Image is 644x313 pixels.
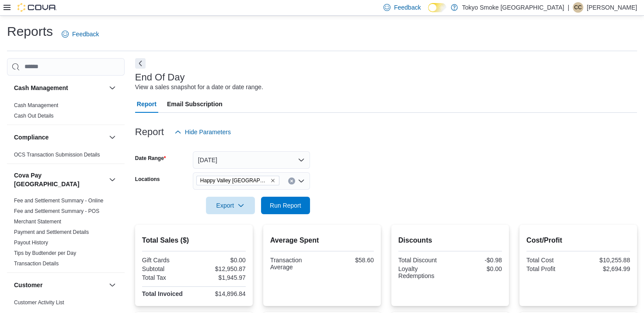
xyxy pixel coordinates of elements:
span: Payout History [14,239,48,246]
div: Gift Cards [142,257,192,264]
div: Compliance [7,150,125,163]
a: Payment and Settlement Details [14,229,89,235]
div: Loyalty Redemptions [398,265,449,279]
button: [DATE] [193,151,310,169]
button: Hide Parameters [171,123,234,141]
button: Export [206,197,255,214]
span: Merchant Statement [14,218,61,225]
div: $10,255.88 [580,257,630,264]
label: Date Range [135,155,166,162]
div: Total Profit [526,265,577,272]
div: $14,896.84 [195,290,246,297]
div: Subtotal [142,265,192,272]
div: Cody Cabot-Letto [573,2,583,13]
div: $0.00 [452,265,502,272]
span: Feedback [72,30,99,38]
div: Cash Management [7,100,125,125]
a: OCS Transaction Submission Details [14,152,100,158]
button: Customer [14,281,105,289]
p: [PERSON_NAME] [587,2,637,13]
h3: Report [135,127,164,137]
h2: Average Spent [270,235,374,246]
h3: Customer [14,281,42,289]
a: Transaction Details [14,261,59,267]
label: Locations [135,176,160,183]
strong: Total Invoiced [142,290,183,297]
span: Export [211,197,250,214]
div: Total Discount [398,257,449,264]
span: Hide Parameters [185,128,231,136]
span: Cash Out Details [14,112,54,119]
button: Cash Management [14,83,105,92]
button: Cova Pay [GEOGRAPHIC_DATA] [107,174,118,185]
h2: Discounts [398,235,502,246]
span: Email Subscription [167,95,223,113]
h1: Reports [7,23,53,40]
a: Fee and Settlement Summary - POS [14,208,99,214]
div: Total Cost [526,257,577,264]
button: Compliance [14,133,105,142]
span: Tips by Budtender per Day [14,250,76,257]
button: Compliance [107,132,118,143]
a: Customer Activity List [14,299,64,306]
div: $12,950.87 [195,265,246,272]
div: $2,694.99 [580,265,630,272]
img: Cova [17,3,57,12]
div: Transaction Average [270,257,320,271]
span: Happy Valley Goose Bay [196,176,279,185]
h2: Total Sales ($) [142,235,246,246]
div: $0.00 [195,257,246,264]
span: Customer Activity List [14,299,64,306]
button: Run Report [261,197,310,214]
input: Dark Mode [428,3,446,12]
a: Payout History [14,240,48,246]
span: Report [137,95,157,113]
a: Tips by Budtender per Day [14,250,76,256]
button: Remove Happy Valley Goose Bay from selection in this group [270,178,275,183]
h2: Cost/Profit [526,235,630,246]
h3: Cash Management [14,83,68,92]
button: Open list of options [298,177,305,184]
span: Happy Valley [GEOGRAPHIC_DATA] [200,176,268,185]
button: Next [135,58,146,69]
a: Cash Out Details [14,113,54,119]
div: Cova Pay [GEOGRAPHIC_DATA] [7,195,125,272]
p: | [567,2,569,13]
a: Feedback [58,25,102,43]
div: View a sales snapshot for a date or date range. [135,83,263,92]
h3: Compliance [14,133,49,142]
button: Cova Pay [GEOGRAPHIC_DATA] [14,171,105,188]
div: -$0.98 [452,257,502,264]
span: Payment and Settlement Details [14,229,89,236]
span: CC [574,2,581,13]
span: Dark Mode [428,12,428,13]
div: $58.60 [324,257,374,264]
a: Cash Management [14,102,58,108]
div: Total Tax [142,274,192,281]
h3: End Of Day [135,72,185,83]
span: Fee and Settlement Summary - Online [14,197,104,204]
span: Fee and Settlement Summary - POS [14,208,99,215]
span: Feedback [394,3,421,12]
span: Cash Management [14,102,58,109]
div: $1,945.97 [195,274,246,281]
span: OCS Transaction Submission Details [14,151,100,158]
button: Clear input [288,177,295,184]
span: Run Report [270,201,301,210]
p: Tokyo Smoke [GEOGRAPHIC_DATA] [462,2,564,13]
a: Merchant Statement [14,219,61,225]
span: Transaction Details [14,260,59,267]
a: Fee and Settlement Summary - Online [14,198,104,204]
button: Customer [107,280,118,290]
button: Cash Management [107,83,118,93]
